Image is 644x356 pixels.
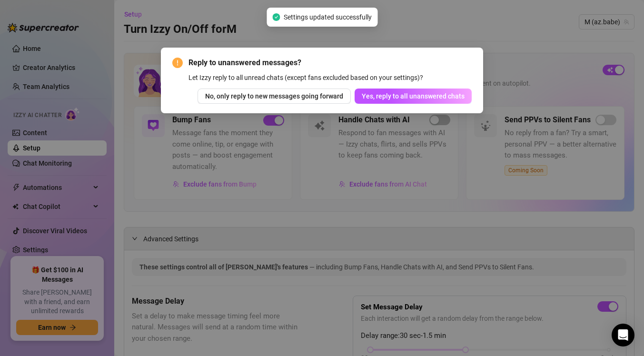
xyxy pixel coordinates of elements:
div: Let Izzy reply to all unread chats (except fans excluded based on your settings)? [188,72,472,83]
div: Open Intercom Messenger [612,324,634,346]
span: No, only reply to new messages going forward [205,92,343,100]
span: Yes, reply to all unanswered chats [362,92,465,100]
span: Settings updated successfully [284,12,372,22]
span: check-circle [272,13,280,21]
button: Yes, reply to all unanswered chats [355,89,472,104]
span: exclamation-circle [172,58,183,68]
button: No, only reply to new messages going forward [198,89,351,104]
span: Reply to unanswered messages? [188,57,472,69]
